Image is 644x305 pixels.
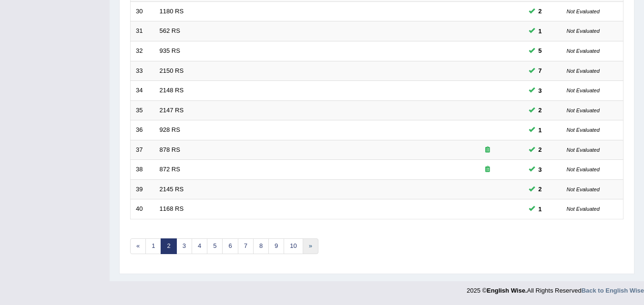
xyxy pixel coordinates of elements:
[160,126,180,133] a: 928 RS
[535,145,546,155] span: You can still take this question
[131,199,154,219] td: 40
[160,146,180,153] a: 878 RS
[160,107,184,114] a: 2147 RS
[535,26,546,36] span: You can still take this question
[160,47,180,54] a: 935 RS
[130,238,146,254] a: «
[160,67,184,74] a: 2150 RS
[567,147,600,153] small: Not Evaluated
[160,186,184,193] a: 2145 RS
[161,238,176,254] a: 2
[160,166,180,173] a: 872 RS
[535,105,546,115] span: You can still take this question
[467,281,644,295] div: 2025 © All Rights Reserved
[567,68,600,74] small: Not Evaluated
[535,184,546,194] span: You can still take this question
[535,125,546,135] span: You can still take this question
[131,120,154,140] td: 36
[535,86,546,96] span: You can still take this question
[457,146,518,155] div: Exam occurring question
[131,100,154,120] td: 35
[131,21,154,41] td: 31
[487,287,527,294] strong: English Wise.
[535,204,546,214] span: You can still take this question
[582,287,644,294] a: Back to English Wise
[160,8,184,15] a: 1180 RS
[567,48,600,54] small: Not Evaluated
[131,160,154,180] td: 38
[535,46,546,56] span: You can still take this question
[535,6,546,16] span: You can still take this question
[160,87,184,94] a: 2148 RS
[567,187,600,192] small: Not Evaluated
[303,238,318,254] a: »
[567,127,600,133] small: Not Evaluated
[253,238,269,254] a: 8
[567,108,600,113] small: Not Evaluated
[131,41,154,61] td: 32
[131,1,154,21] td: 30
[535,66,546,76] span: You can still take this question
[160,27,180,34] a: 562 RS
[131,140,154,160] td: 37
[567,206,600,212] small: Not Evaluated
[284,238,303,254] a: 10
[160,205,184,212] a: 1168 RS
[567,167,600,172] small: Not Evaluated
[192,238,207,254] a: 4
[131,61,154,81] td: 33
[268,238,284,254] a: 9
[145,238,161,254] a: 1
[207,238,223,254] a: 5
[567,28,600,34] small: Not Evaluated
[131,179,154,199] td: 39
[535,165,546,175] span: You can still take this question
[222,238,238,254] a: 6
[176,238,192,254] a: 3
[567,9,600,14] small: Not Evaluated
[457,165,518,174] div: Exam occurring question
[567,88,600,93] small: Not Evaluated
[131,81,154,101] td: 34
[238,238,254,254] a: 7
